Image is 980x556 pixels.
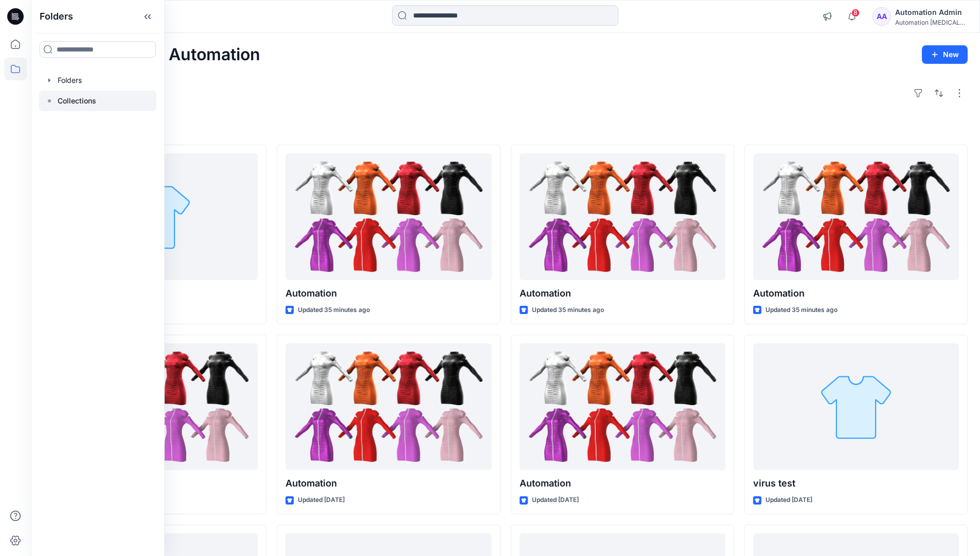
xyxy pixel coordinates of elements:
p: Updated 35 minutes ago [532,305,604,316]
p: Automation [753,286,959,301]
p: Updated 35 minutes ago [298,305,370,316]
div: AA [872,7,891,26]
p: virus test [753,476,959,491]
p: Automation [286,286,491,301]
p: Updated [DATE] [765,495,812,506]
a: Automation [520,343,725,471]
span: 8 [851,9,860,17]
div: Automation Admin [895,6,967,19]
a: Automation [286,343,491,471]
p: Updated [DATE] [532,495,579,506]
p: Automation [520,476,725,491]
div: Automation [MEDICAL_DATA]... [895,19,967,26]
a: Automation [520,153,725,281]
button: New [922,45,968,64]
a: Automation [286,153,491,281]
a: virus test [753,343,959,471]
p: Automation [286,476,491,491]
p: Collections [58,95,96,107]
p: Updated [DATE] [298,495,345,506]
a: Automation [753,153,959,281]
p: Automation [520,286,725,301]
h4: Styles [43,122,968,134]
p: Updated 35 minutes ago [765,305,838,316]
